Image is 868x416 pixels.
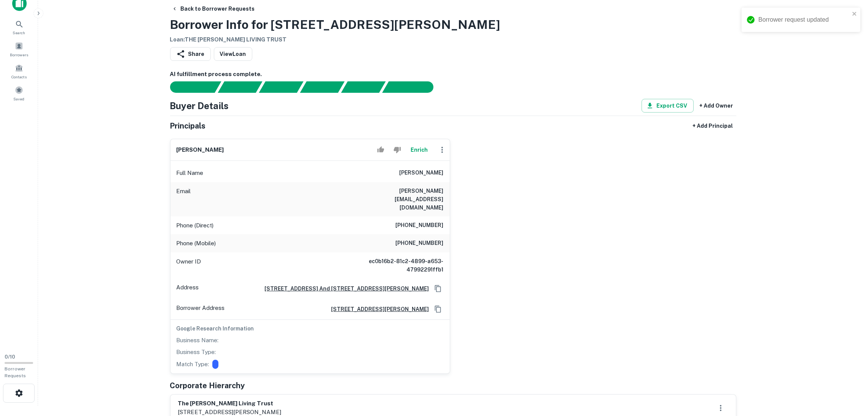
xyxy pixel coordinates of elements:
[390,142,404,157] button: Reject
[218,81,262,93] div: Your request is received and processing...
[400,168,444,178] h6: [PERSON_NAME]
[830,355,868,392] iframe: Chat Widget
[259,284,429,293] a: [STREET_ADDRESS] And [STREET_ADDRESS][PERSON_NAME]
[170,47,211,61] button: Share
[2,17,36,37] a: Search
[161,81,218,93] div: Sending borrower request to AI...
[259,81,303,93] div: Documents found, AI parsing details...
[177,336,219,345] p: Business Name:
[13,30,25,36] span: Search
[177,168,204,178] p: Full Name
[177,146,224,154] h6: [PERSON_NAME]
[374,142,387,157] button: Accept
[11,74,27,80] span: Contacts
[177,239,216,248] p: Phone (Mobile)
[177,360,209,369] p: Match Type:
[178,399,282,408] h6: the [PERSON_NAME] living trust
[5,366,26,378] span: Borrower Requests
[177,221,214,230] p: Phone (Direct)
[300,81,344,93] div: Principals found, AI now looking for contact information...
[697,99,736,113] button: + Add Owner
[5,354,15,360] span: 0 / 10
[170,70,736,79] h6: AI fulfillment process complete.
[177,324,444,333] h6: Google Research Information
[382,81,443,93] div: AI fulfillment process complete.
[352,257,444,274] h6: ec0b16b2-81c2-4899-a653-47992291ffb1
[642,99,694,113] button: Export CSV
[2,39,36,59] a: Borrowers
[432,303,444,315] button: Copy Address
[170,99,229,113] h4: Buyer Details
[177,283,199,294] p: Address
[170,35,500,44] h6: Loan : THE [PERSON_NAME] LIVING TRUST
[432,283,444,294] button: Copy Address
[177,348,216,357] p: Business Type:
[758,15,850,24] div: Borrower request updated
[177,257,201,274] p: Owner ID
[396,221,444,230] h6: [PHONE_NUMBER]
[14,96,25,102] span: Saved
[352,187,444,212] h6: [PERSON_NAME][EMAIL_ADDRESS][DOMAIN_NAME]
[407,142,432,157] button: Enrich
[2,83,36,103] a: Saved
[396,239,444,248] h6: [PHONE_NUMBER]
[214,47,252,61] a: ViewLoan
[177,187,191,212] p: Email
[2,61,36,81] a: Contacts
[170,380,245,391] h5: Corporate Hierarchy
[177,303,225,315] p: Borrower Address
[690,119,736,133] button: + Add Principal
[341,81,385,93] div: Principals found, still searching for contact information. This may take time...
[10,52,28,58] span: Borrowers
[852,11,857,18] button: close
[170,16,500,34] h3: Borrower Info for [STREET_ADDRESS][PERSON_NAME]
[170,120,206,132] h5: Principals
[325,305,429,313] a: [STREET_ADDRESS][PERSON_NAME]
[169,2,258,16] button: Back to Borrower Requests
